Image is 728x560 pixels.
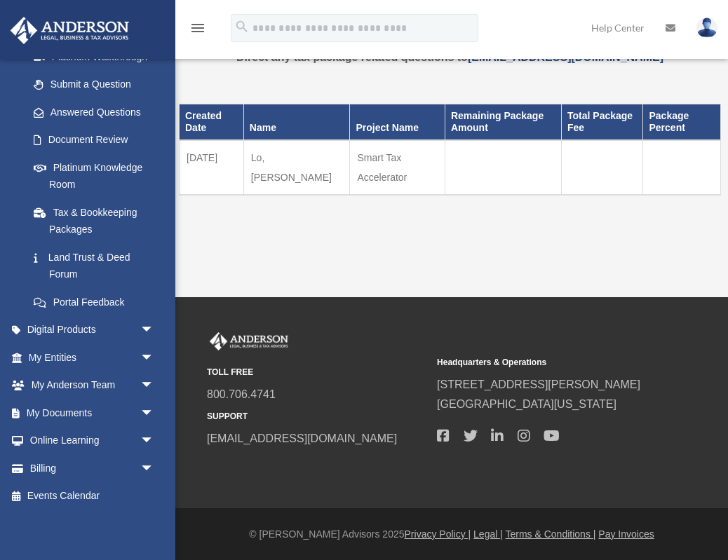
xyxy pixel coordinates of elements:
[437,398,616,410] a: [GEOGRAPHIC_DATA][US_STATE]
[437,355,657,370] small: Headquarters & Operations
[234,19,250,34] i: search
[350,104,445,140] th: Project Name
[10,343,175,371] a: My Entitiesarrow_drop_down
[207,409,427,424] small: SUPPORT
[10,454,175,482] a: Billingarrow_drop_down
[10,399,175,427] a: My Documentsarrow_drop_down
[10,371,175,399] a: My Anderson Teamarrow_drop_down
[506,528,596,540] a: Terms & Conditions |
[243,104,350,140] th: Name
[20,243,175,288] a: Land Trust & Deed Forum
[140,343,168,372] span: arrow_drop_down
[20,126,175,154] a: Document Review
[140,316,168,345] span: arrow_drop_down
[405,528,471,540] a: Privacy Policy |
[207,332,291,350] img: Anderson Advisors Platinum Portal
[350,140,445,195] td: Smart Tax Accelerator
[437,378,640,390] a: [STREET_ADDRESS][PERSON_NAME]
[20,288,175,316] a: Portal Feedback
[20,71,175,99] a: Submit a Question
[180,140,244,195] td: [DATE]
[140,454,168,483] span: arrow_drop_down
[207,388,276,400] a: 800.706.4741
[207,432,397,444] a: [EMAIL_ADDRESS][DOMAIN_NAME]
[140,399,168,428] span: arrow_drop_down
[696,18,717,38] img: User Pic
[207,365,427,380] small: TOLL FREE
[243,140,350,195] td: Lo, [PERSON_NAME]
[10,482,175,510] a: Events Calendar
[175,526,728,543] div: © [PERSON_NAME] Advisors 2025
[140,427,168,456] span: arrow_drop_down
[562,104,643,140] th: Total Package Fee
[140,371,168,400] span: arrow_drop_down
[20,198,168,243] a: Tax & Bookkeeping Packages
[10,316,175,344] a: Digital Productsarrow_drop_down
[473,528,503,540] a: Legal |
[189,20,206,36] i: menu
[189,25,206,36] a: menu
[445,104,561,140] th: Remaining Package Amount
[180,104,244,140] th: Created Date
[20,153,175,198] a: Platinum Knowledge Room
[10,427,175,455] a: Online Learningarrow_drop_down
[6,17,133,44] img: Anderson Advisors Platinum Portal
[643,104,721,140] th: Package Percent
[20,98,175,126] a: Answered Questions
